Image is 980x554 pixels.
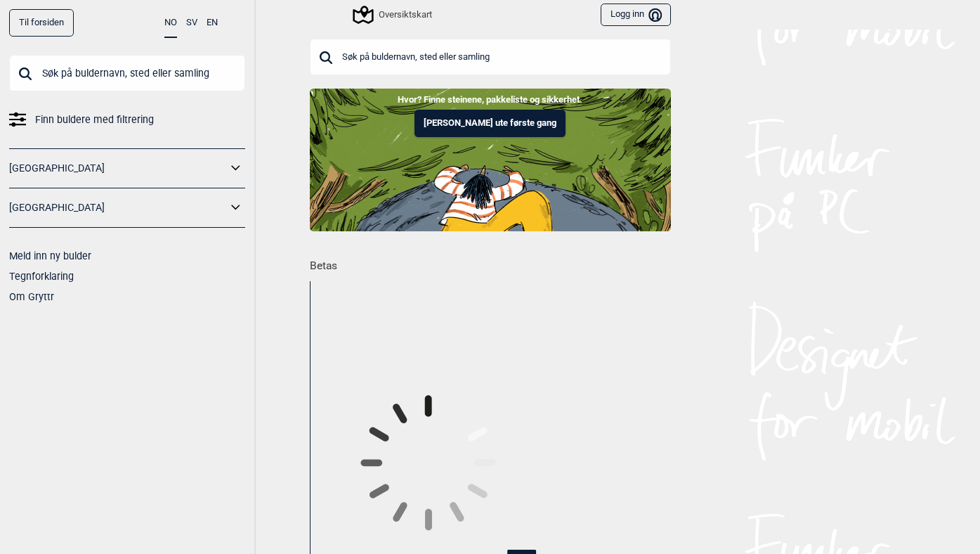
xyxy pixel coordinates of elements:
[9,9,74,37] a: Til forsiden
[310,250,680,274] h1: Betas
[11,93,969,107] p: Hvor? Finne steinene, pakkeliste og sikkerhet.
[310,39,671,75] input: Søk på buldernavn, sted eller samling
[9,250,91,262] a: Meld inn ny bulder
[9,55,245,91] input: Søk på buldernavn, sted eller samling
[9,271,74,282] a: Tegnforklaring
[35,110,154,130] span: Finn buldere med filtrering
[310,89,671,231] img: Indoor to outdoor
[164,9,177,38] button: NO
[9,158,227,179] a: [GEOGRAPHIC_DATA]
[355,6,432,23] div: Oversiktskart
[9,198,227,218] a: [GEOGRAPHIC_DATA]
[9,291,54,302] a: Om Gryttr
[601,4,670,27] button: Logg inn
[186,9,197,37] button: SV
[414,110,566,137] button: [PERSON_NAME] ute første gang
[9,110,245,130] a: Finn buldere med filtrering
[207,9,218,37] button: EN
